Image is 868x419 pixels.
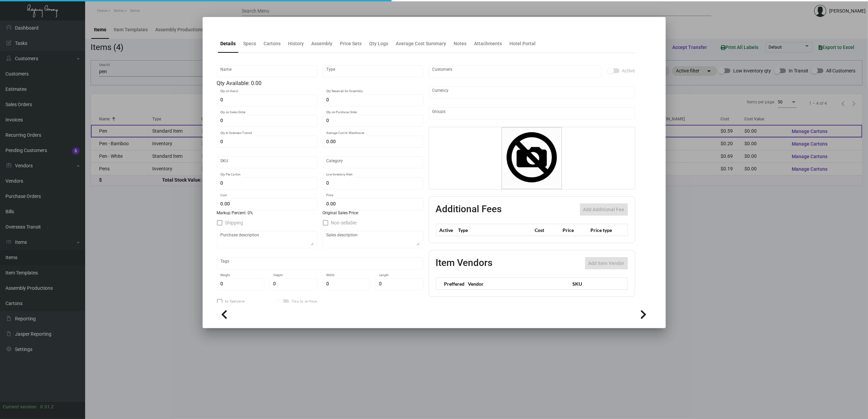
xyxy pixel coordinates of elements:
div: Current version: [3,403,37,410]
button: Add item Vendor [585,257,628,269]
span: Shipping [225,219,243,227]
span: Is Service [225,298,245,306]
div: History [288,40,304,47]
button: Add Additional Fee [580,203,628,216]
div: Notes [454,40,467,47]
th: Price [561,224,589,236]
div: Qty Available: 0.00 [217,79,423,87]
span: Add item Vendor [588,261,625,266]
th: Price type [589,224,619,236]
div: Specs [243,40,256,47]
div: Attachments [474,40,502,47]
div: Cartons [264,40,281,47]
div: Assembly [312,40,333,47]
h2: Additional Fees [436,203,502,216]
th: Type [457,224,533,236]
span: Add Additional Fee [583,207,625,212]
div: Qty Logs [369,40,389,47]
th: Active [436,224,457,236]
div: Price Sets [340,40,362,47]
div: Details [221,40,236,47]
div: Average Cost Summary [396,40,446,47]
th: Preffered [436,278,465,290]
div: Hotel Portal [510,40,536,47]
th: Vendor [465,278,569,290]
h2: Item Vendors [436,257,493,269]
span: Tax is active [292,298,317,306]
span: Active [622,67,635,75]
input: Add new.. [432,111,631,116]
th: Cost [533,224,561,236]
input: Add new.. [432,69,598,74]
div: 0.51.2 [40,403,54,410]
th: SKU [569,278,628,290]
span: Non-sellable [331,219,357,227]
